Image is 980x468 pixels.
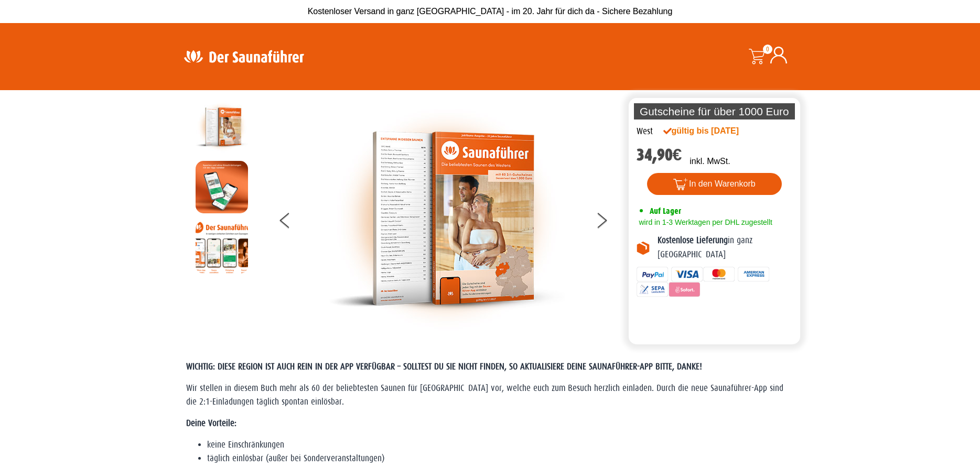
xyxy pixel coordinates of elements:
p: Gutscheine für über 1000 Euro [634,103,795,119]
strong: Deine Vorteile: [186,418,236,428]
li: keine Einschränkungen [207,438,794,452]
p: in ganz [GEOGRAPHIC_DATA] [658,234,793,262]
span: 0 [763,45,772,54]
div: gültig bis [DATE] [663,125,762,137]
span: Wir stellen in diesem Buch mehr als 60 der beliebtesten Saunen für [GEOGRAPHIC_DATA] vor, welche ... [186,383,783,407]
img: MOCKUP-iPhone_regional [196,161,248,213]
img: Anleitung7tn [196,221,248,274]
span: wird in 1-3 Werktagen per DHL zugestellt [637,218,772,226]
p: inkl. MwSt. [690,155,730,168]
button: In den Warenkorb [647,173,782,195]
span: Kostenloser Versand in ganz [GEOGRAPHIC_DATA] - im 20. Jahr für dich da - Sichere Bezahlung [308,7,673,16]
b: Kostenlose Lieferung [658,235,728,245]
span: Auf Lager [650,206,681,216]
li: täglich einlösbar (außer bei Sonderveranstaltungen) [207,452,794,465]
img: der-saunafuehrer-2025-west [329,101,565,336]
bdi: 34,90 [637,145,682,165]
img: der-saunafuehrer-2025-west [196,101,248,153]
span: € [673,145,682,165]
div: West [637,125,653,138]
span: WICHTIG: DIESE REGION IST AUCH REIN IN DER APP VERFÜGBAR – SOLLTEST DU SIE NICHT FINDEN, SO AKTUA... [186,362,702,372]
